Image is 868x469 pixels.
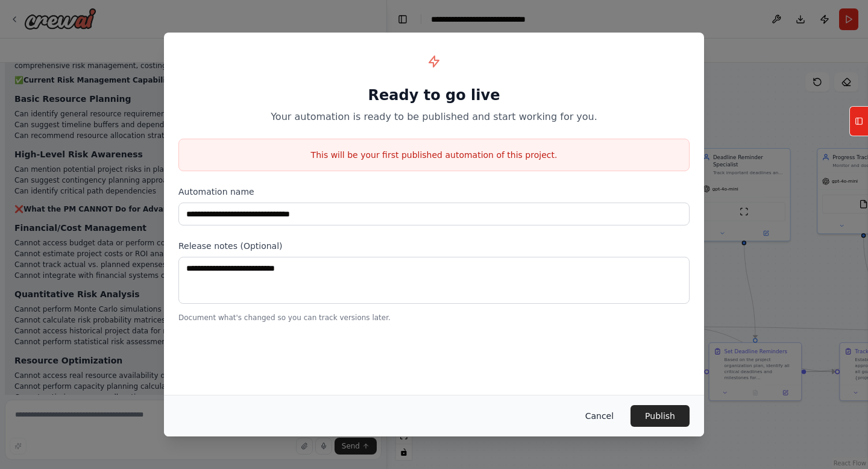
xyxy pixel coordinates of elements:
[178,313,690,323] p: Document what's changed so you can track versions later.
[179,149,689,161] p: This will be your first published automation of this project.
[178,186,690,198] label: Automation name
[631,405,690,427] button: Publish
[576,405,623,427] button: Cancel
[178,86,690,105] h1: Ready to go live
[178,240,690,252] label: Release notes (Optional)
[178,110,690,124] p: Your automation is ready to be published and start working for you.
